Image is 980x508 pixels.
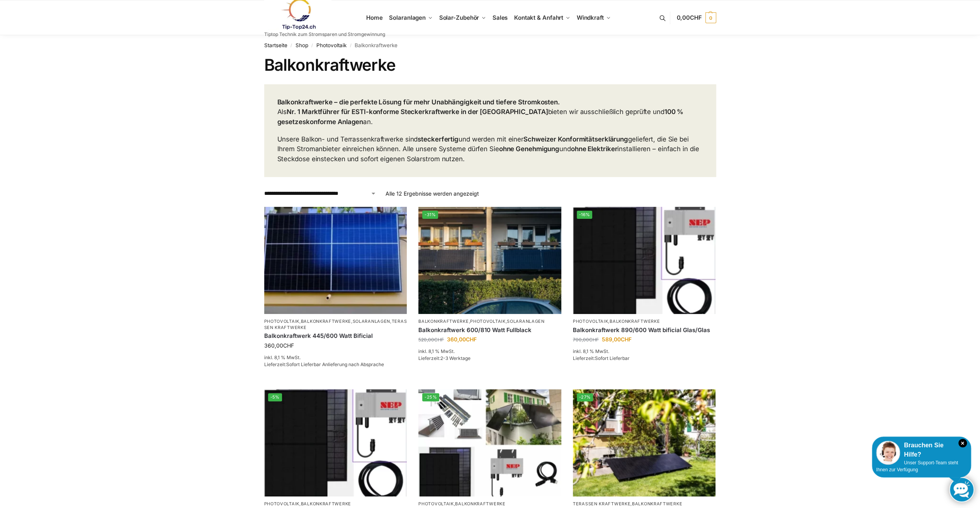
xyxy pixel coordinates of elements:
[573,0,614,35] a: Windkraft
[705,12,716,23] span: 0
[301,319,351,324] a: Balkonkraftwerke
[573,319,716,324] p: ,
[434,337,444,343] span: CHF
[470,319,505,324] a: Photovoltaik
[595,355,630,361] span: Sofort Lieferbar
[958,439,967,447] i: Schließen
[418,207,561,314] a: -31%2 Balkonkraftwerke
[602,336,632,343] bdi: 589,00
[514,14,563,21] span: Kontakt & Anfahrt
[573,348,716,355] p: inkl. 8,1 % MwSt.
[386,0,436,35] a: Solaranlagen
[571,145,618,153] strong: ohne Elektriker
[573,337,599,343] bdi: 700,00
[418,389,561,496] img: 860 Watt Komplett mit Balkonhalterung
[418,501,561,507] p: ,
[573,501,630,506] a: Terassen Kraftwerke
[418,319,561,324] p: , ,
[264,501,407,507] p: ,
[418,355,470,361] span: Lieferzeit:
[264,207,407,314] img: Solaranlage für den kleinen Balkon
[493,14,508,21] span: Sales
[264,42,287,48] a: Startseite
[676,14,701,21] span: 0,00
[264,32,385,37] p: Tiptop Technik zum Stromsparen und Stromgewinnung
[507,319,544,324] a: Solaranlagen
[573,389,716,496] a: -27%Steckerkraftwerk 890/600 Watt, mit Ständer für Terrasse inkl. Lieferung
[439,14,479,21] span: Solar-Zubehör
[277,98,560,106] strong: Balkonkraftwerke – die perfekte Lösung für mehr Unabhängigkeit und tiefere Stromkosten.
[418,348,561,355] p: inkl. 8,1 % MwSt.
[346,43,355,49] span: /
[511,0,573,35] a: Kontakt & Anfahrt
[287,108,548,116] strong: Nr. 1 Marktführer für ESTI-konforme Steckerkraftwerke in der [GEOGRAPHIC_DATA]
[418,501,453,506] a: Photovoltaik
[573,501,716,507] p: ,
[264,319,407,330] a: Terassen Kraftwerke
[264,332,407,340] a: Balkonkraftwerk 445/600 Watt Bificial
[301,501,351,506] a: Balkonkraftwerke
[264,354,407,361] p: inkl. 8,1 % MwSt.
[264,319,299,324] a: Photovoltaik
[283,342,294,349] span: CHF
[316,42,346,48] a: Photovoltaik
[447,336,477,343] bdi: 360,00
[876,460,958,472] span: Unser Support-Team steht Ihnen zur Verfügung
[610,319,660,324] a: Balkonkraftwerke
[489,0,511,35] a: Sales
[353,319,390,324] a: Solaranlagen
[621,336,632,343] span: CHF
[264,389,407,496] img: Bificiales Hochleistungsmodul
[308,43,316,49] span: /
[264,35,716,55] nav: Breadcrumb
[277,135,703,164] p: Unsere Balkon- und Terrassenkraftwerke sind und werden mit einer geliefert, die Sie bei Ihrem Str...
[676,6,716,29] a: 0,00CHF 0
[277,108,684,126] strong: 100 % gesetzeskonforme Anlagen
[264,361,384,367] span: Lieferzeit:
[264,342,294,349] bdi: 360,00
[523,135,628,143] strong: Schweizer Konformitätserklärung
[573,326,716,334] a: Balkonkraftwerk 890/600 Watt bificial Glas/Glas
[876,441,900,465] img: Customer service
[418,389,561,496] a: -25%860 Watt Komplett mit Balkonhalterung
[418,135,459,143] strong: steckerfertig
[690,14,702,21] span: CHF
[418,337,444,343] bdi: 520,00
[264,389,407,496] a: -5%Bificiales Hochleistungsmodul
[573,207,716,314] a: -16%Bificiales Hochleistungsmodul
[577,14,604,21] span: Windkraft
[573,389,716,496] img: Steckerkraftwerk 890/600 Watt, mit Ständer für Terrasse inkl. Lieferung
[573,207,716,314] img: Bificiales Hochleistungsmodul
[499,145,559,153] strong: ohne Genehmigung
[389,14,426,21] span: Solaranlagen
[286,361,384,367] span: Sofort Lieferbar Anlieferung nach Absprache
[573,319,608,324] a: Photovoltaik
[264,319,407,331] p: , , ,
[418,207,561,314] img: 2 Balkonkraftwerke
[287,43,296,49] span: /
[277,97,703,127] p: Als bieten wir ausschließlich geprüfte und an.
[440,355,470,361] span: 2-3 Werktage
[466,336,477,343] span: CHF
[876,441,967,459] div: Brauchen Sie Hilfe?
[455,501,505,506] a: Balkonkraftwerke
[573,355,630,361] span: Lieferzeit:
[264,501,299,506] a: Photovoltaik
[436,0,489,35] a: Solar-Zubehör
[632,501,682,506] a: Balkonkraftwerke
[418,319,469,324] a: Balkonkraftwerke
[386,189,479,198] p: Alle 12 Ergebnisse werden angezeigt
[264,189,376,198] select: Shop-Reihenfolge
[589,337,599,343] span: CHF
[296,42,308,48] a: Shop
[418,326,561,334] a: Balkonkraftwerk 600/810 Watt Fullblack
[264,55,716,75] h1: Balkonkraftwerke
